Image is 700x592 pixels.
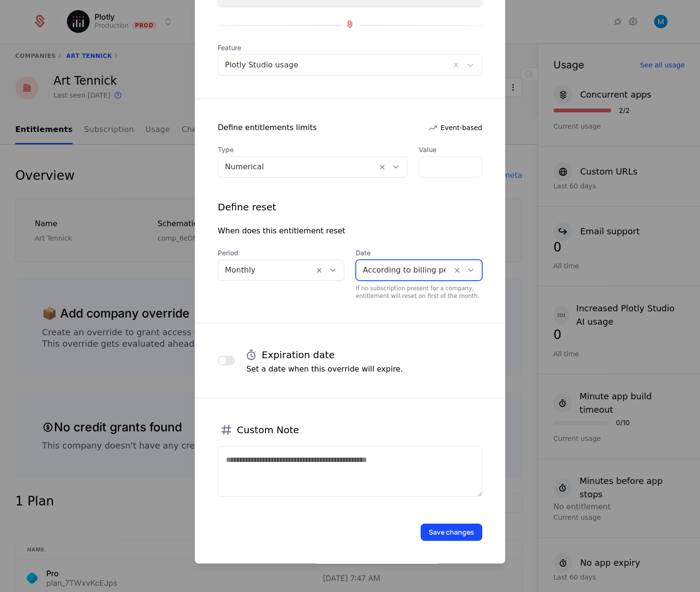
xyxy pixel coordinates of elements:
[218,44,482,53] span: Feature
[237,424,299,437] h4: Custom Note
[356,285,482,300] div: If no subscription present for a company, entitlement will reset on first of the month.
[218,201,276,214] div: Define reset
[218,226,345,237] div: When does this entitlement reset
[421,524,482,541] button: Save changes
[262,349,335,362] h4: Expiration date
[218,122,317,134] div: Define entitlements limits
[218,249,344,258] span: Period
[246,364,403,375] p: Set a date when this override will expire.
[218,145,407,155] span: Type
[356,249,482,258] span: Date
[419,145,482,155] label: Value
[441,123,482,133] span: Event-based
